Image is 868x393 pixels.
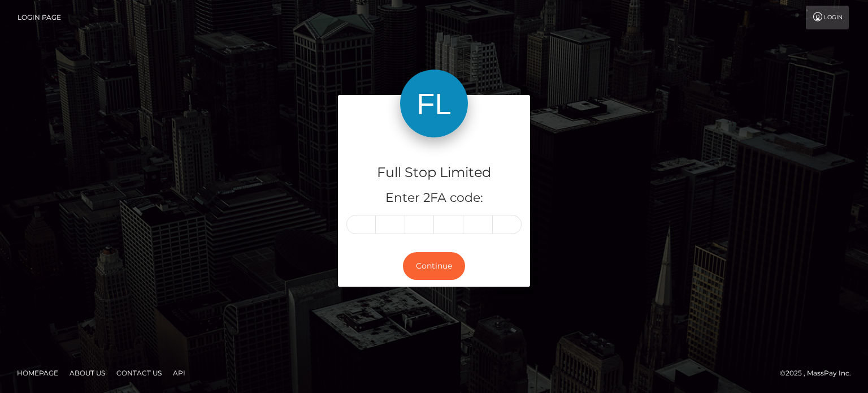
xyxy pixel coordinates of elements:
[168,364,190,382] a: API
[400,70,468,137] img: Full Stop Limited
[403,252,465,280] button: Continue
[112,364,166,382] a: Contact Us
[346,189,522,207] h5: Enter 2FA code:
[65,364,110,382] a: About Us
[12,364,63,382] a: Homepage
[780,367,860,379] div: © 2025 , MassPay Inc.
[806,6,849,29] a: Login
[346,163,522,183] h4: Full Stop Limited
[18,6,61,29] a: Login Page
